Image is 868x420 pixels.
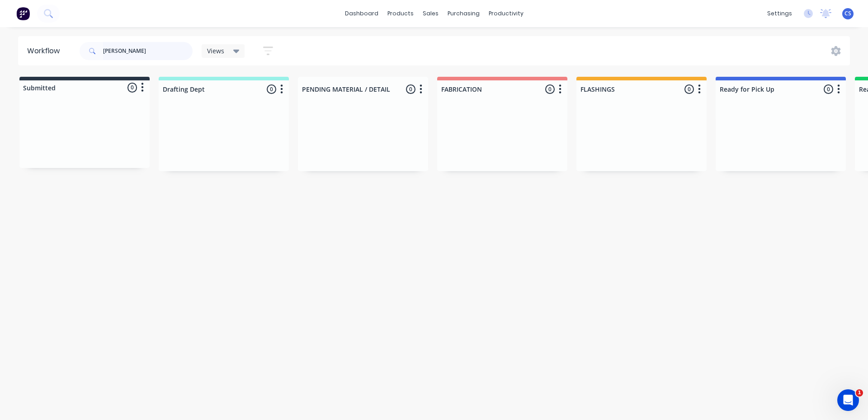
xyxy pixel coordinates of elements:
[484,7,528,20] div: productivity
[443,7,484,20] div: purchasing
[27,46,64,56] div: Workflow
[103,42,193,60] input: Search for orders...
[207,46,224,56] span: Views
[340,7,383,20] a: dashboard
[383,7,418,20] div: products
[856,389,863,397] span: 1
[418,7,443,20] div: sales
[844,9,851,18] span: CS
[763,7,797,20] div: settings
[837,389,859,411] iframe: Intercom live chat
[16,7,30,20] img: Factory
